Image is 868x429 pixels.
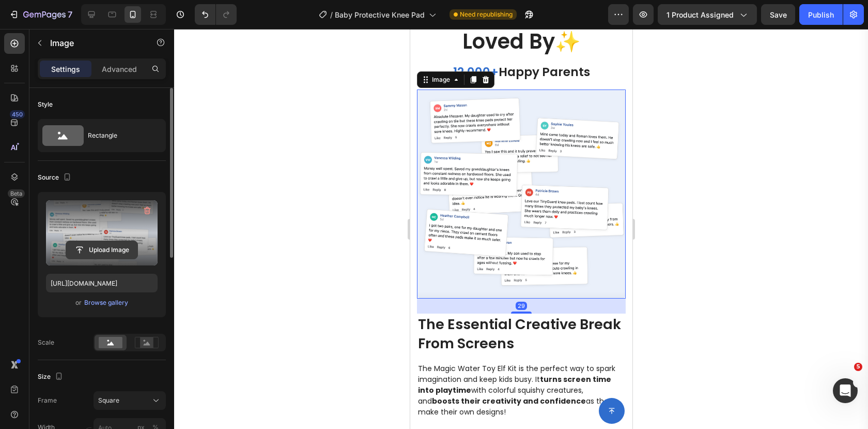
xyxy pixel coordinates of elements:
[38,171,73,185] div: Source
[43,35,88,51] span: 12,000+
[8,189,25,198] div: Beta
[84,298,129,308] button: Browse gallery
[75,297,82,309] span: or
[195,4,237,25] div: Undo/Redo
[105,273,117,281] div: 29
[38,338,54,347] div: Scale
[10,110,25,119] div: 450
[808,9,834,20] div: Publish
[88,35,180,51] span: Happy Parents
[833,378,858,403] iframe: Intercom live chat
[38,100,53,109] div: Style
[854,363,862,371] span: 5
[98,396,119,405] span: Square
[51,64,80,75] p: Settings
[38,370,65,384] div: Size
[335,9,425,20] span: Baby Protective Knee Pad
[38,396,57,405] label: Frame
[7,61,215,270] img: gempages_555289425660085437-b8cd9df9-4cbd-4107-b077-05d2dbd728ce.png
[88,124,151,147] div: Rectangle
[410,29,632,429] iframe: Design area
[102,64,137,75] p: Advanced
[799,4,843,25] button: Publish
[50,37,138,49] p: Image
[94,391,166,410] button: Square
[4,4,77,25] button: 7
[46,274,158,292] input: https://example.com/image.jpg
[658,4,757,25] button: 1 product assigned
[460,10,513,19] span: Need republishing
[68,8,72,21] p: 7
[84,298,128,307] div: Browse gallery
[770,10,787,19] span: Save
[66,241,138,259] button: Upload Image
[330,9,333,20] span: /
[667,9,734,20] span: 1 product assigned
[20,46,42,55] div: Image
[761,4,795,25] button: Save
